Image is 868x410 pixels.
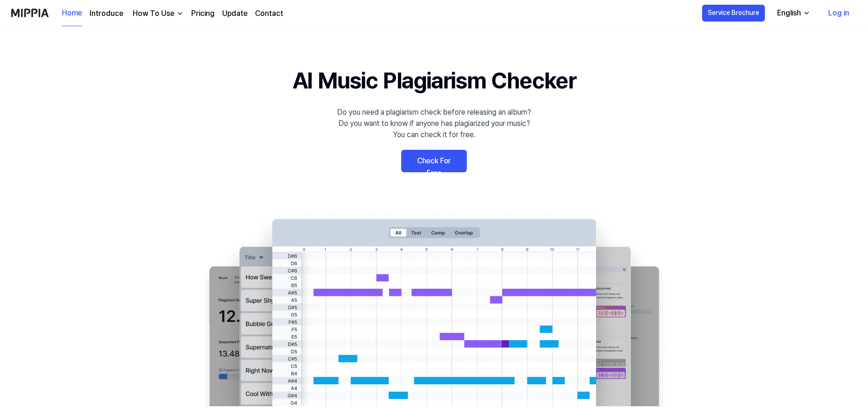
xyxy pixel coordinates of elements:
[90,8,123,19] a: Introduce
[770,4,816,22] button: English
[775,7,803,19] div: English
[131,8,184,19] button: How To Use
[190,210,678,406] img: main Image
[62,0,82,26] a: Home
[191,8,215,19] a: Pricing
[292,64,576,97] h1: AI Music Plagiarism Checker
[337,107,531,140] div: Do you need a plagiarism check before releasing an album? Do you want to know if anyone has plagi...
[131,8,176,19] div: How To Use
[176,10,184,17] img: down
[401,150,467,172] a: Check For Free
[255,8,283,19] a: Contact
[222,8,247,19] a: Update
[702,5,765,22] button: Service Brochure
